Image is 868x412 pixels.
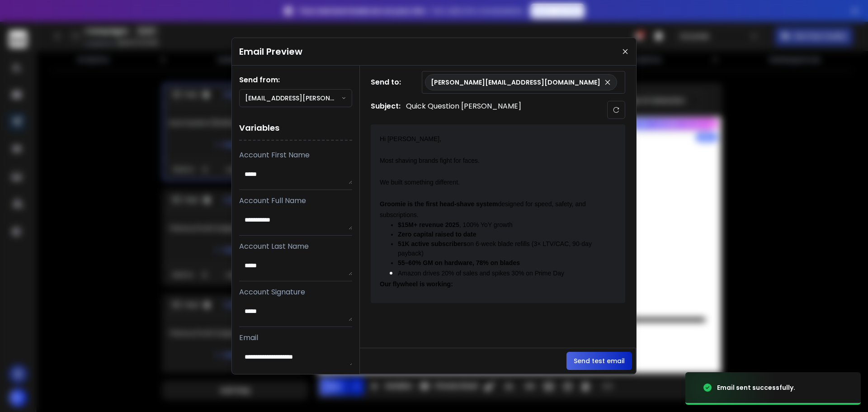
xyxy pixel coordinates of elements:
[398,221,459,228] strong: $15M+ revenue 2025
[431,78,600,87] p: [PERSON_NAME][EMAIL_ADDRESS][DOMAIN_NAME]
[398,239,606,258] li: on 6-week blade refills (3× LTV/CAC, 90-day payback)
[239,116,352,141] h1: Variables
[239,150,352,161] p: Account First Name
[239,287,352,298] p: Account Signature
[380,280,597,309] span: TikTok UGC drives CAC down 37%, and 60% of orders are repeat customers.
[380,135,480,164] span: Hi [PERSON_NAME], Most shaving brands fight for faces.
[380,200,498,208] strong: Groomie is the first head-shave system
[239,332,352,343] p: Email
[239,75,352,85] h1: Send from:
[406,101,521,119] p: Quick Question [PERSON_NAME]
[717,383,795,392] div: Email sent successfully.
[380,200,588,218] span: designed for speed, safety, and subscriptions.
[371,101,401,119] h1: Subject:
[371,77,407,88] h1: Send to:
[398,231,476,238] strong: Zero capital raised to date
[239,45,302,58] h1: Email Preview
[398,270,564,277] span: Amazon drives 20% of sales and spikes 30% on Prime Day
[380,179,460,186] span: We built something different.
[380,280,453,288] strong: Our flywheel is working:
[398,240,467,247] strong: 51K active subscribers
[245,94,341,103] p: [EMAIL_ADDRESS][PERSON_NAME][DOMAIN_NAME]
[398,259,520,266] strong: 55–60% GM on hardware, 78% on blades
[566,352,632,370] button: Send test email
[398,220,606,230] li: , 100% YoY growth
[239,241,352,252] p: Account Last Name
[239,195,352,206] p: Account Full Name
